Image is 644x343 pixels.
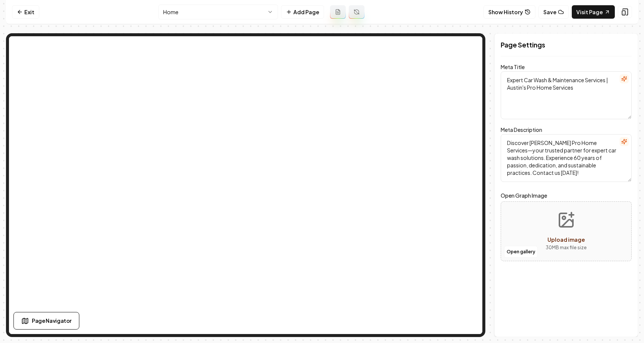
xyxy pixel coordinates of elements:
[281,5,324,19] button: Add Page
[501,126,542,133] label: Meta Description
[12,5,39,19] a: Exit
[330,5,346,19] button: Add admin page prompt
[538,5,569,19] button: Save
[504,246,538,258] button: Open gallery
[572,5,615,19] a: Visit Page
[501,64,525,70] label: Meta Title
[501,191,632,200] label: Open Graph Image
[540,205,593,257] button: Upload image
[32,317,71,325] span: Page Navigator
[546,244,587,251] p: 30 MB max file size
[501,40,632,50] h2: Page Settings
[13,312,79,330] button: Page Navigator
[483,5,535,19] button: Show History
[349,5,364,19] button: Regenerate page
[547,236,585,243] span: Upload image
